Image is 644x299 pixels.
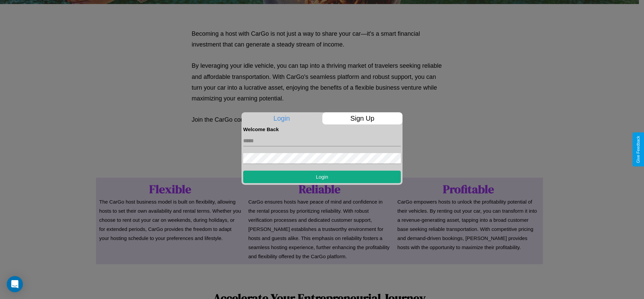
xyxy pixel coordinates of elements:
div: Give Feedback [636,136,641,163]
h4: Welcome Back [243,126,401,132]
p: Sign Up [322,112,403,124]
div: Open Intercom Messenger [7,276,23,292]
button: Login [243,171,401,183]
p: Login [241,112,322,124]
